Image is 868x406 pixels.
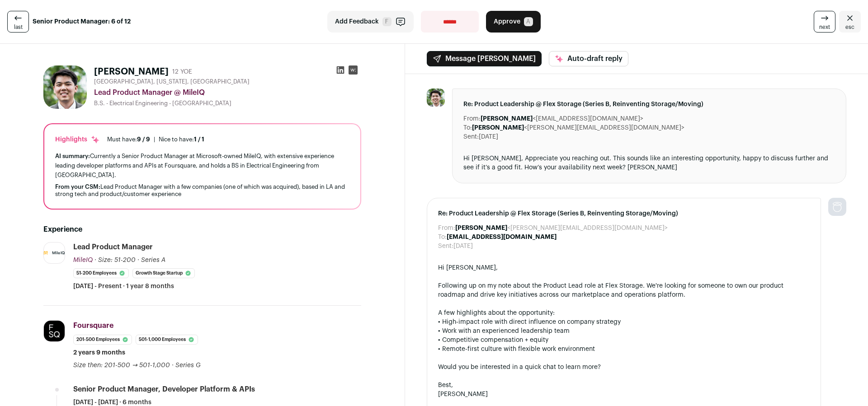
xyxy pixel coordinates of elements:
[73,384,255,394] div: Senior Product Manager, Developer Platform & APIs
[73,348,125,357] span: 2 years 9 months
[427,89,445,107] img: e2e7e80c20b3e268f7d78b08ca2657b93b3d58e6afc38433cb1855ddd3e529cd.jpg
[172,361,174,370] span: ·
[7,11,29,33] a: last
[845,23,854,31] span: esc
[73,282,174,291] span: [DATE] - Present · 1 year 8 months
[327,11,414,33] button: Add Feedback F
[819,23,830,31] span: next
[44,251,65,255] img: 841d5a3857ac7bbd1d3fde13f6b9ab6330bec21ce2db65e309f873545e2c17f5.png
[94,78,250,85] span: [GEOGRAPHIC_DATA], [US_STATE], [GEOGRAPHIC_DATA]
[33,17,131,26] strong: Senior Product Manager: 6 of 12
[73,322,113,329] span: Foursquare
[472,123,684,132] dd: <[PERSON_NAME][EMAIL_ADDRESS][DOMAIN_NAME]>
[55,153,90,159] span: AI summary:
[453,242,473,251] dd: [DATE]
[73,257,93,263] span: MileIQ
[107,136,150,143] div: Must have:
[73,268,129,278] li: 51-200 employees
[455,224,668,233] dd: <[PERSON_NAME][EMAIL_ADDRESS][DOMAIN_NAME]>
[463,123,472,132] dt: To:
[141,257,165,263] span: Series A
[55,135,100,144] div: Highlights
[44,321,65,341] img: 4bdf05bd6c7703024139321cbabca48d9ed61df0660b7e38a70152fcd0dc6ccd.jpg
[438,224,455,233] dt: From:
[447,234,557,240] b: [EMAIL_ADDRESS][DOMAIN_NAME]
[479,132,498,141] dd: [DATE]
[828,198,846,216] img: nopic.png
[137,256,139,265] span: ·
[43,224,361,235] h2: Experience
[472,125,524,131] b: [PERSON_NAME]
[43,65,87,109] img: e2e7e80c20b3e268f7d78b08ca2657b93b3d58e6afc38433cb1855ddd3e529cd.jpg
[175,362,201,369] span: Series G
[549,51,628,66] button: Auto-draft reply
[814,11,835,33] a: next
[438,209,810,218] span: Re: Product Leadership @ Flex Storage (Series B, Reinventing Storage/Moving)
[94,87,361,98] div: Lead Product Manager @ MileIQ
[438,242,453,251] dt: Sent:
[455,225,507,231] b: [PERSON_NAME]
[839,11,861,33] a: Close
[427,51,542,66] button: Message [PERSON_NAME]
[481,116,533,122] b: [PERSON_NAME]
[14,23,23,31] span: last
[73,362,170,369] span: Size then: 201-500 → 501-1,000
[463,100,835,109] span: Re: Product Leadership @ Flex Storage (Series B, Reinventing Storage/Moving)
[438,233,447,242] dt: To:
[172,67,192,76] div: 12 YOE
[73,242,153,252] div: Lead Product Manager
[524,17,533,26] span: A
[486,11,541,33] button: Approve A
[107,136,204,143] ul: |
[159,136,204,143] div: Nice to have:
[55,184,100,190] span: From your CSM:
[132,268,195,278] li: Growth Stage Startup
[94,100,361,107] div: B.S. - Electrical Engineering - [GEOGRAPHIC_DATA]
[136,335,198,345] li: 501-1,000 employees
[494,17,520,26] span: Approve
[463,154,835,172] div: Hi [PERSON_NAME], Appreciate you reaching out. This sounds like an interesting opportunity, happy...
[382,17,392,26] span: F
[194,136,204,142] span: 1 / 1
[55,183,349,198] div: Lead Product Manager with a few companies (one of which was acquired), based in LA and strong tec...
[55,151,349,180] div: Currently a Senior Product Manager at Microsoft-owned MileIQ, with extensive experience leading d...
[335,17,379,26] span: Add Feedback
[463,114,481,123] dt: From:
[94,65,169,78] h1: [PERSON_NAME]
[463,132,479,141] dt: Sent:
[94,257,136,263] span: · Size: 51-200
[137,136,150,142] span: 9 / 9
[481,114,643,123] dd: <[EMAIL_ADDRESS][DOMAIN_NAME]>
[73,335,132,345] li: 201-500 employees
